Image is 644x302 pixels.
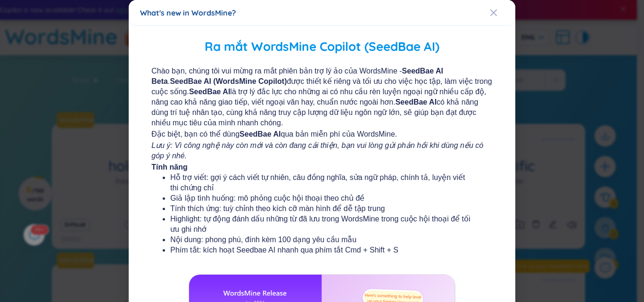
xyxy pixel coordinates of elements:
b: Tính năng [152,163,188,171]
span: Đặc biệt, bạn có thể dùng qua bản miễn phí của WordsMine. [152,129,493,139]
b: SeedBae AI [189,88,230,96]
b: SeedBae AI (WordsMine Copilot) [170,77,287,85]
li: Highlight: tự động đánh dấu những từ đã lưu trong WordsMine trong cuộc hội thoại để tối ưu ghi nhớ [171,214,474,235]
li: Giả lập tình huống: mô phỏng cuộc hội thoại theo chủ đề [171,193,474,204]
b: SeedBae AI Beta [152,67,444,85]
b: SeedBae AI [239,130,281,138]
b: SeedBae AI [396,98,437,106]
li: Phím tắt: kích hoạt Seedbae AI nhanh qua phím tắt Cmd + Shift + S [171,245,474,255]
li: Hỗ trợ viết: gợi ý cách viết tự nhiên, câu đồng nghĩa, sửa ngữ pháp, chính tả, luyện viết thi chứ... [171,172,474,193]
li: Tính thích ứng: tuỳ chỉnh theo kích cỡ màn hình để dễ tập trung [171,204,474,214]
li: Nội dung: phong phú, đính kèm 100 dạng yêu cầu mẫu [171,235,474,245]
h2: Ra mắt WordsMine Copilot (SeedBae AI) [142,37,502,57]
i: Lưu ý: Vì công nghệ này còn mới và còn đang cải thiện, bạn vui lòng gửi phản hồi khi dùng nếu có ... [152,141,484,160]
span: Chào bạn, chúng tôi vui mừng ra mắt phiên bản trợ lý ảo của WordsMine - . được thiết kế riêng và ... [152,66,493,128]
div: What's new in WordsMine? [140,8,504,18]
